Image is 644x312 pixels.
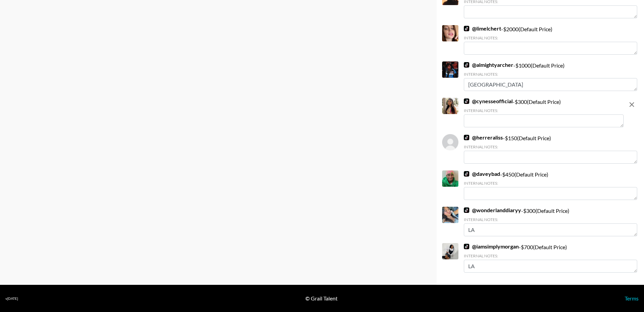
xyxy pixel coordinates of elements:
textarea: [GEOGRAPHIC_DATA] [464,78,637,91]
div: © Grail Talent [305,295,338,302]
div: v [DATE] [5,296,18,301]
img: TikTok [464,244,469,249]
img: TikTok [464,135,469,140]
a: @iamsimplymorgan [464,243,519,250]
div: - $ 450 (Default Price) [464,170,637,200]
a: @wonderlanddiaryy [464,207,521,214]
div: - $ 150 (Default Price) [464,134,637,164]
div: Internal Notes: [464,35,637,40]
div: - $ 2000 (Default Price) [464,25,637,55]
textarea: LA [464,260,637,273]
a: @limelchert [464,25,501,32]
div: Internal Notes: [464,217,637,222]
a: @herreraliss [464,134,503,141]
div: Internal Notes: [464,253,637,258]
div: Internal Notes: [464,72,637,77]
div: - $ 1000 (Default Price) [464,61,637,91]
div: - $ 300 (Default Price) [464,98,624,127]
img: TikTok [464,62,469,68]
a: @almightyarcher [464,61,513,68]
div: Internal Notes: [464,181,637,186]
img: TikTok [464,26,469,31]
a: @daveybad [464,170,500,177]
div: Internal Notes: [464,144,637,149]
textarea: LA [464,223,637,236]
img: TikTok [464,171,469,177]
img: TikTok [464,207,469,213]
img: TikTok [464,98,469,104]
a: Terms [625,295,639,301]
a: @cynesseofficial [464,98,513,105]
div: - $ 700 (Default Price) [464,243,637,273]
button: remove [625,98,639,111]
div: Internal Notes: [464,108,624,113]
div: - $ 300 (Default Price) [464,207,637,236]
